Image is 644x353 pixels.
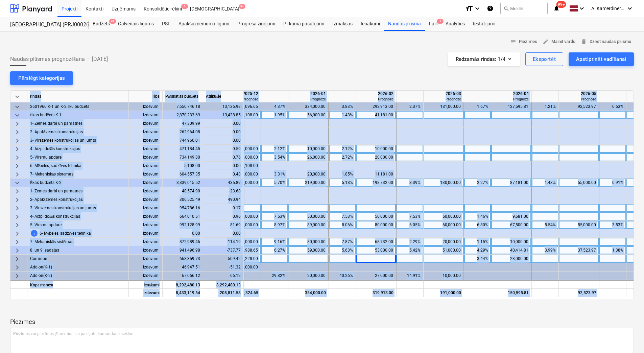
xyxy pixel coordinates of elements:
[467,255,488,263] div: 3.44%
[129,119,163,128] div: Izdevumi
[30,221,62,229] span: 5- Virsmu apdare
[13,255,21,263] span: keyboard_arrow_right
[203,128,244,136] div: 0.00
[129,153,163,162] div: Izdevumi
[525,52,563,66] button: Eksportēt
[129,128,163,136] div: Izdevumi
[129,221,163,229] div: Izdevumi
[163,162,203,170] div: 5,108.00
[129,195,163,204] div: Izdevumi
[89,17,114,31] a: Budžets9+
[203,153,244,162] div: 0.76
[426,91,461,97] div: 2026-03
[264,238,285,246] div: 9.16%
[264,111,285,119] div: 1.95%
[129,204,163,212] div: Izdevumi
[494,238,528,246] div: 10,000.00
[494,221,528,229] div: 67,500.00
[163,102,203,111] div: 7,650,746.18
[163,195,203,204] div: 306,525.49
[357,17,384,31] a: Ienākumi
[13,93,21,101] span: keyboard_arrow_down
[473,4,481,13] i: keyboard_arrow_down
[426,272,461,280] div: 10,000.00
[129,263,163,272] div: Izdevumi
[425,17,442,31] div: Faili
[602,221,623,229] div: 3.53%
[30,136,96,145] span: 3- Virszemes konstrukcijas un jumts
[626,4,634,13] i: keyboard_arrow_down
[442,17,469,31] div: Analytics
[203,246,244,255] div: -737.77
[332,212,353,221] div: 7.53%
[129,255,163,263] div: Izdevumi
[494,97,529,102] div: Prognoze
[448,52,520,66] button: Redzamās rindas:1/4
[174,17,233,31] a: Apakšuzņēmuma līgumi
[384,17,425,31] div: Naudas plūsma
[494,246,528,255] div: 40,414.81
[359,272,393,280] div: 27,000.00
[27,91,129,102] div: rindas
[332,145,353,153] div: 2.12%
[510,39,516,45] span: notes
[203,289,244,297] div: -208,811.58
[494,91,529,97] div: 2026-04
[203,179,244,187] div: 435.89
[426,289,461,297] div: 191,000.00
[264,153,285,162] div: 3.54%
[399,272,421,280] div: 14.91%
[203,111,244,119] div: 13,438.85
[581,38,631,46] span: Dzēst naudas plūsmu
[399,246,421,255] div: 5.42%
[129,102,163,111] div: Izdevumi
[203,212,244,221] div: 0.96
[30,212,80,221] span: 4- Aizpildošās konstrukcijas
[291,145,326,153] div: 10,000.00
[129,179,163,187] div: Izdevumi
[291,212,326,221] div: 50,000.00
[291,289,326,297] div: 354,000.00
[359,145,393,153] div: 10,000.00
[359,238,393,246] div: 68,732.00
[610,321,644,353] iframe: Chat Widget
[109,19,116,24] span: 9+
[465,4,473,13] i: format_size
[332,238,353,246] div: 7.87%
[13,196,21,204] span: keyboard_arrow_right
[163,212,203,221] div: 664,010.51
[163,111,203,119] div: 2,870,233.69
[332,102,353,111] div: 3.83%
[503,6,509,11] span: search
[467,221,488,229] div: 6.80%
[129,170,163,179] div: Izdevumi
[291,91,326,97] div: 2026-01
[203,162,244,170] div: 0.00
[40,229,91,238] span: 6- Mēbeles, sadzīves tehnika
[332,272,353,280] div: 40.26%
[562,102,596,111] div: 92,523.97
[291,238,326,246] div: 80,000.00
[163,289,203,297] div: 8,433,119.54
[569,52,634,66] button: Apstiprināt vadīšanai
[264,221,285,229] div: 8.97%
[30,263,52,272] span: Add-on(K-1)
[129,272,163,280] div: Izdevumi
[13,221,21,229] span: keyboard_arrow_right
[30,153,62,162] span: 5- Virsmu apdare
[332,246,353,255] div: 5.63%
[203,170,244,179] div: 0.48
[163,255,203,263] div: 668,359.73
[10,318,634,326] p: Piezīmes
[553,4,560,13] i: notifications
[562,289,596,297] div: 92,523.97
[163,187,203,195] div: 48,574.90
[494,179,528,187] div: 87,181.00
[562,91,596,97] div: 2026-05
[163,246,203,255] div: 941,496.98
[203,102,244,111] div: 13,136.98
[264,145,285,153] div: 2.12%
[203,238,244,246] div: -114.19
